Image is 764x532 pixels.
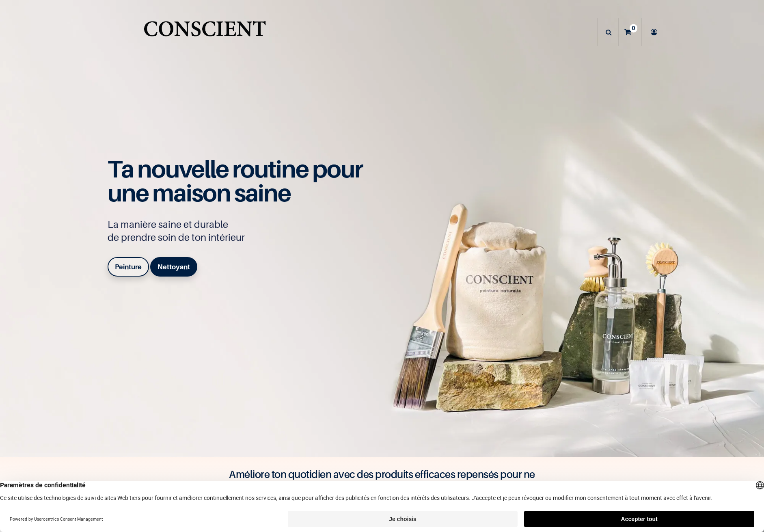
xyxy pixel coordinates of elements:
p: La manière saine et durable de prendre soin de ton intérieur [108,218,371,244]
a: Logo of Conscient [142,16,268,48]
img: Conscient [142,16,268,48]
h4: Améliore ton quotidien avec des produits efficaces repensés pour ne présenter aucun danger pour t... [220,467,544,497]
b: Peinture [115,263,142,271]
a: Peinture [108,257,149,277]
a: 0 [619,18,641,46]
sup: 0 [630,24,637,32]
span: Ta nouvelle routine pour une maison saine [108,154,363,207]
b: Nettoyant [158,263,190,271]
a: Nettoyant [150,257,197,277]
